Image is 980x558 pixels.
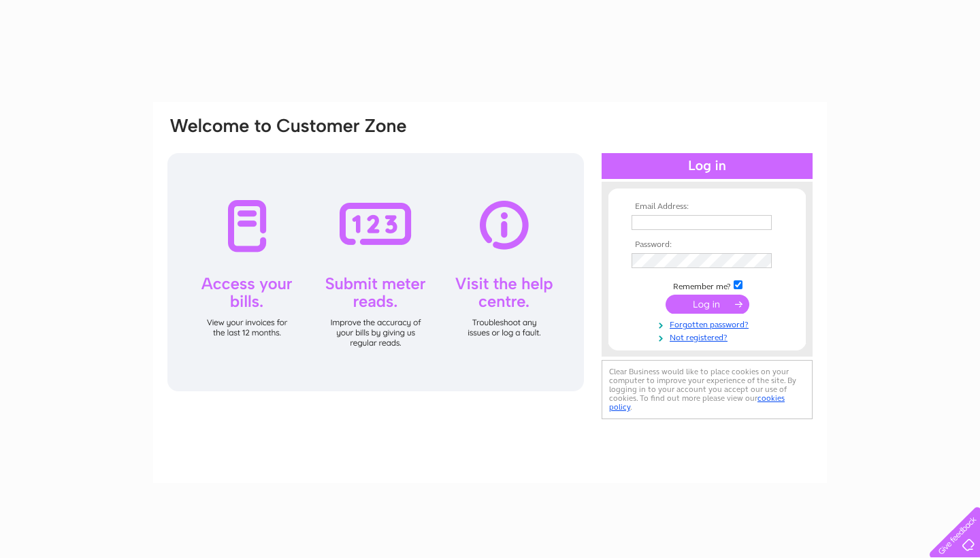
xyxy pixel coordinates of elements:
[628,240,786,250] th: Password:
[632,330,786,343] a: Not registered?
[602,360,813,419] div: Clear Business would like to place cookies on your computer to improve your experience of the sit...
[666,295,749,314] input: Submit
[609,393,785,412] a: cookies policy
[632,317,786,330] a: Forgotten password?
[628,278,786,292] td: Remember me?
[628,202,786,212] th: Email Address:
